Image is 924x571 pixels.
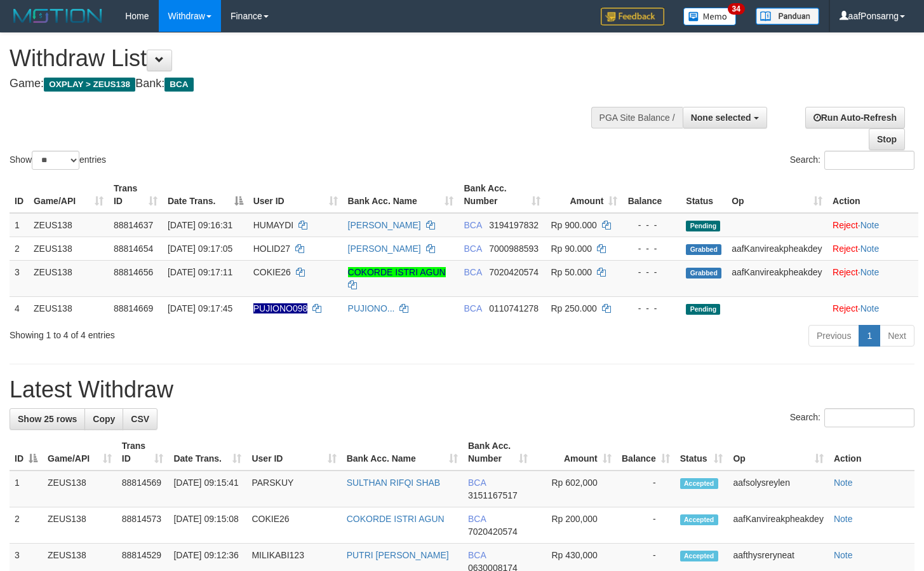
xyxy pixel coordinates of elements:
[827,213,918,237] td: ·
[533,434,617,471] th: Amount: activate to sort column ascending
[833,244,858,254] a: Reject
[114,267,153,277] span: 88814656
[10,237,29,260] td: 2
[464,303,481,313] span: BCA
[617,434,675,471] th: Balance: activate to sort column ascending
[168,507,246,544] td: [DATE] 09:15:08
[10,260,29,296] td: 3
[29,260,109,296] td: ZEUS138
[859,325,880,347] a: 1
[347,550,449,560] a: PUTRI [PERSON_NAME]
[10,296,29,320] td: 4
[551,220,596,230] span: Rp 900.000
[168,267,232,277] span: [DATE] 09:17:11
[833,303,858,313] a: Reject
[683,8,737,25] img: Button%20Memo.svg
[833,220,858,230] a: Reject
[808,325,859,347] a: Previous
[728,434,828,471] th: Op: activate to sort column ascending
[163,177,248,213] th: Date Trans.: activate to sort column descending
[546,177,622,213] th: Amount: activate to sort column ascending
[32,151,79,170] select: Showentries
[880,325,914,347] a: Next
[468,526,518,537] span: Copy 7020420574 to clipboard
[109,177,163,213] th: Trans ID: activate to sort column ascending
[348,244,421,254] a: [PERSON_NAME]
[627,266,676,279] div: - - -
[468,490,518,500] span: Copy 3151167517 to clipboard
[824,151,914,170] input: Search:
[683,107,767,128] button: None selected
[827,237,918,260] td: ·
[551,303,596,313] span: Rp 250.000
[680,551,718,561] span: Accepted
[533,471,617,507] td: Rp 602,000
[123,408,157,430] a: CSV
[29,213,109,237] td: ZEUS138
[551,244,592,254] span: Rp 90.000
[10,471,43,507] td: 1
[622,177,681,213] th: Balance
[627,242,676,255] div: - - -
[834,550,853,560] a: Note
[117,507,169,544] td: 88814573
[686,268,721,279] span: Grabbed
[168,434,246,471] th: Date Trans.: activate to sort column ascending
[10,177,29,213] th: ID
[756,8,819,25] img: panduan.png
[114,303,153,313] span: 88814669
[459,177,546,213] th: Bank Acc. Number: activate to sort column ascending
[833,267,858,277] a: Reject
[253,220,294,230] span: HUMAYDI
[10,213,29,237] td: 1
[489,244,539,254] span: Copy 7000988593 to clipboard
[43,434,117,471] th: Game/API: activate to sort column ascending
[164,78,193,92] span: BCA
[860,244,880,254] a: Note
[10,434,43,471] th: ID: activate to sort column descending
[117,434,169,471] th: Trans ID: activate to sort column ascending
[43,507,117,544] td: ZEUS138
[29,177,109,213] th: Game/API: activate to sort column ascending
[860,267,880,277] a: Note
[464,220,481,230] span: BCA
[93,414,115,424] span: Copy
[114,244,153,254] span: 88814654
[834,478,853,488] a: Note
[168,471,246,507] td: [DATE] 09:15:41
[790,151,914,170] label: Search:
[246,434,341,471] th: User ID: activate to sort column ascending
[790,408,914,427] label: Search:
[18,414,77,424] span: Show 25 rows
[168,303,232,313] span: [DATE] 09:17:45
[601,8,664,25] img: Feedback.jpg
[827,177,918,213] th: Action
[675,434,728,471] th: Status: activate to sort column ascending
[347,478,441,488] a: SULTHAN RIFQI SHAB
[869,128,905,150] a: Stop
[489,220,539,230] span: Copy 3194197832 to clipboard
[829,434,914,471] th: Action
[248,177,343,213] th: User ID: activate to sort column ascending
[246,507,341,544] td: COKIE26
[84,408,123,430] a: Copy
[348,267,446,277] a: COKORDE ISTRI AGUN
[680,478,718,489] span: Accepted
[10,507,43,544] td: 2
[253,267,291,277] span: COKIE26
[10,6,106,25] img: MOTION_logo.png
[824,408,914,427] input: Search:
[10,377,914,402] h1: Latest Withdraw
[468,478,486,488] span: BCA
[253,244,290,254] span: HOLID27
[114,220,153,230] span: 88814637
[726,237,827,260] td: aafKanvireakpheakdey
[253,303,308,313] span: Nama rekening ada tanda titik/strip, harap diedit
[681,177,726,213] th: Status
[691,113,751,123] span: None selected
[617,471,675,507] td: -
[680,514,718,525] span: Accepted
[728,507,828,544] td: aafKanvireakpheakdey
[464,267,481,277] span: BCA
[627,302,676,315] div: - - -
